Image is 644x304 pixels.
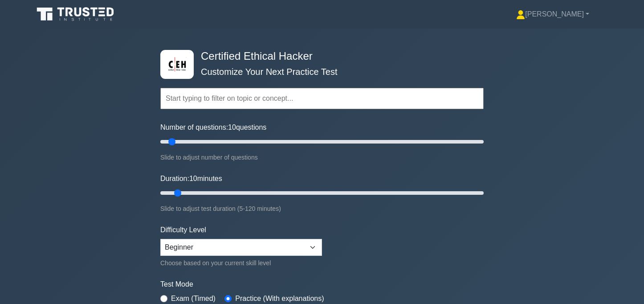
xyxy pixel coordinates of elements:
[189,175,197,182] span: 10
[495,5,611,23] a: [PERSON_NAME]
[171,293,216,304] label: Exam (Timed)
[235,293,324,304] label: Practice (With explanations)
[160,279,484,290] label: Test Mode
[160,152,484,163] div: Slide to adjust number of questions
[160,122,266,133] label: Number of questions: questions
[160,258,322,268] div: Choose based on your current skill level
[160,173,222,184] label: Duration: minutes
[160,225,206,235] label: Difficulty Level
[228,123,236,131] span: 10
[160,88,484,109] input: Start typing to filter on topic or concept...
[197,50,440,63] h4: Certified Ethical Hacker
[160,203,484,214] div: Slide to adjust test duration (5-120 minutes)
